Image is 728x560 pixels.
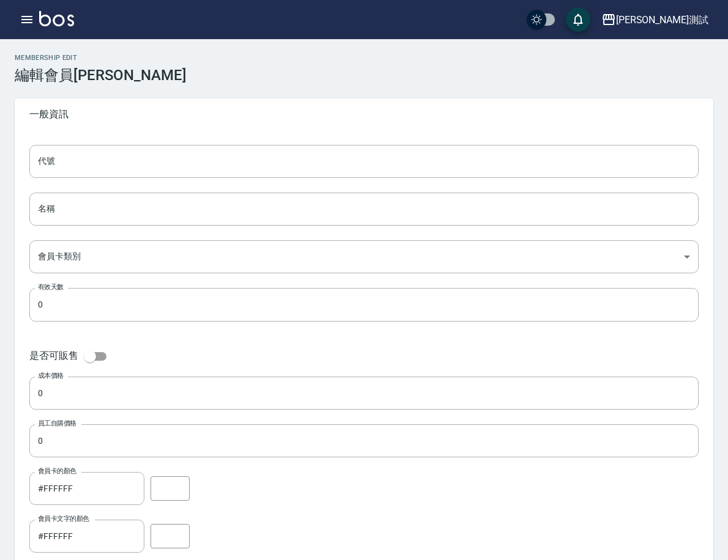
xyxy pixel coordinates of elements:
[38,466,76,476] label: 會員卡的顏色
[38,371,64,380] label: 成本價格
[15,54,713,62] h2: Membership Edit
[596,7,713,32] button: [PERSON_NAME]測試
[29,350,78,361] span: 是否可販售
[38,514,89,523] label: 會員卡文字的顏色
[39,11,74,26] img: Logo
[38,282,64,292] label: 有效天數
[616,12,708,28] div: [PERSON_NAME]測試
[15,67,713,84] h3: 編輯會員[PERSON_NAME]
[566,7,590,32] button: save
[38,419,76,428] label: 員工自購價格
[29,108,699,120] span: 一般資訊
